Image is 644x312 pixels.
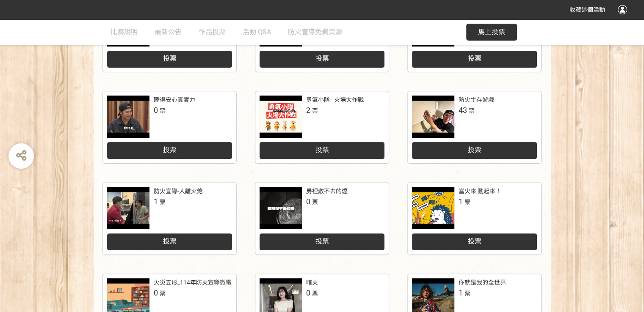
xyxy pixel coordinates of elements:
span: 2 [306,106,310,115]
span: 投票 [467,237,481,245]
a: 防火生存遊戲43票投票 [408,91,541,163]
a: 最新公告 [155,19,182,45]
a: 睡得安心真實力0票投票 [103,91,236,163]
span: 1 [154,197,158,206]
span: 票 [312,290,318,297]
span: 票 [160,199,166,205]
span: 投票 [315,146,329,154]
span: 投票 [467,146,481,154]
span: 馬上投票 [478,28,505,36]
div: 防火生存遊戲 [459,96,494,104]
span: 最新公告 [155,28,182,36]
div: 當火來 動起來！ [459,187,501,196]
span: 票 [312,199,318,205]
span: 1 [459,197,463,206]
span: 投票 [163,55,176,63]
span: 0 [306,288,310,297]
div: 暗火 [306,278,318,287]
div: 睡得安心真實力 [154,96,195,104]
span: 43 [459,106,467,115]
span: 0 [306,197,310,206]
span: 投票 [163,146,176,154]
span: 活動 Q&A [243,28,271,36]
a: 房裡散不去的煙0票投票 [255,183,389,255]
a: 防火宣導免費資源 [288,19,342,45]
span: 投票 [163,237,176,245]
span: 投票 [315,237,329,245]
div: 你就是我的全世界 [459,278,506,287]
span: 票 [464,199,470,205]
div: 房裡散不去的煙 [306,187,348,196]
span: 防火宣導免費資源 [288,28,342,36]
span: 票 [464,290,470,297]
span: 投票 [315,55,329,63]
div: 勇氣小隊 · 火場大作戰 [306,96,364,104]
span: 投票 [467,55,481,63]
span: 比賽說明 [111,28,138,36]
a: 防火宣導-人離火熄1票投票 [103,183,236,255]
span: 票 [469,107,475,114]
a: 作品投票 [199,19,226,45]
div: 防火宣導-人離火熄 [154,187,203,196]
span: 0 [154,288,158,297]
a: 當火來 動起來！1票投票 [408,183,541,255]
a: 比賽說明 [111,19,138,45]
div: 火災五形_114年防火宣導微電影徵選競賽 [154,278,261,287]
span: 票 [160,107,166,114]
a: 勇氣小隊 · 火場大作戰2票投票 [255,91,389,163]
span: 票 [312,107,318,114]
span: 收藏這個活動 [569,6,605,13]
span: 0 [154,106,158,115]
a: 活動 Q&A [243,19,271,45]
span: 1 [459,288,463,297]
button: 馬上投票 [466,24,517,41]
span: 作品投票 [199,28,226,36]
span: 票 [160,290,166,297]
